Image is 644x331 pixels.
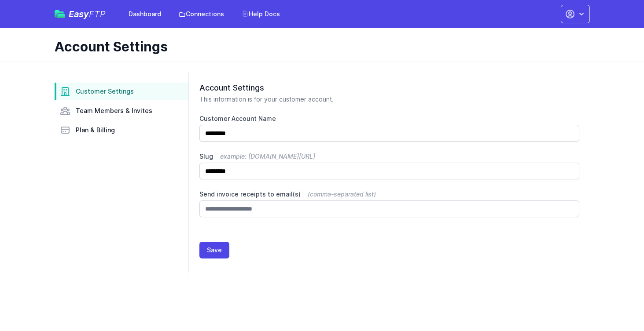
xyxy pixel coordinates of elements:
p: This information is for your customer account. [199,95,579,104]
label: Slug [199,152,579,161]
label: Send invoice receipts to email(s) [199,190,579,199]
span: Plan & Billing [76,126,115,135]
h2: Account Settings [199,83,579,93]
span: (comma-separated list) [308,190,376,198]
a: Team Members & Invites [55,102,188,120]
a: Help Docs [236,6,285,22]
span: Team Members & Invites [76,106,152,115]
a: Plan & Billing [55,121,188,139]
a: Customer Settings [55,83,188,100]
span: example: [DOMAIN_NAME][URL] [220,153,315,160]
span: Easy [69,10,106,18]
label: Customer Account Name [199,114,579,123]
span: Customer Settings [76,87,134,96]
button: Save [199,242,229,258]
h1: Account Settings [55,39,583,55]
a: EasyFTP [55,10,106,18]
span: FTP [89,9,106,19]
a: Dashboard [123,6,166,22]
a: Connections [173,6,229,22]
img: easyftp_logo.png [55,10,65,18]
